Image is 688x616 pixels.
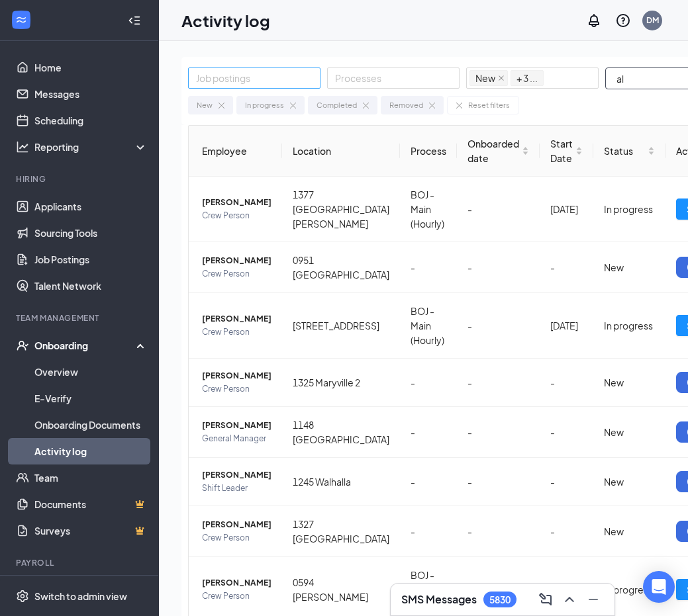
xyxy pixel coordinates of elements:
span: General Manager [202,432,271,445]
div: Hiring [16,173,145,185]
td: 0951 [GEOGRAPHIC_DATA] [282,242,400,293]
svg: UserCheck [16,339,29,352]
td: - [540,458,593,506]
span: Crew Person [202,531,271,545]
div: - [467,318,529,333]
a: Overview [34,359,148,385]
div: - [467,425,529,439]
td: BOJ - Main (Hourly) [400,293,457,359]
span: [PERSON_NAME] [202,196,271,209]
td: 1327 [GEOGRAPHIC_DATA] [282,506,400,557]
td: - [540,242,593,293]
div: New [604,524,655,539]
div: New [604,260,655,275]
a: E-Verify [34,385,148,412]
a: Scheduling [34,107,148,134]
div: In progress [604,318,655,333]
span: + 3 ... [516,71,538,85]
a: Sourcing Tools [34,220,148,246]
div: In progress [245,99,284,111]
h3: SMS Messages [401,592,477,607]
td: 1325 Maryville 2 [282,359,400,407]
span: Crew Person [202,326,271,339]
a: Onboarding Documents [34,412,148,438]
span: Onboarded date [467,136,519,165]
a: Activity log [34,438,148,464]
th: Process [400,126,457,177]
span: + 3 ... [511,70,544,86]
th: Start Date [540,126,593,177]
div: Reporting [34,140,148,154]
div: [DATE] [550,318,583,333]
div: - [467,524,529,539]
svg: ChevronUp [562,592,577,607]
div: 5830 [489,594,511,605]
div: Switch to admin view [34,590,127,603]
div: In progress [604,202,655,216]
svg: WorkstreamLogo [15,13,28,26]
div: Open Intercom Messenger [643,571,675,603]
td: - [540,359,593,407]
div: In progress [604,582,655,597]
svg: Collapse [128,14,141,27]
span: Crew Person [202,382,271,396]
td: 1148 [GEOGRAPHIC_DATA] [282,407,400,458]
a: Messages [34,81,148,107]
div: [DATE] [550,202,583,216]
svg: QuestionInfo [615,13,631,28]
td: [STREET_ADDRESS] [282,293,400,359]
a: SurveysCrown [34,517,148,544]
span: [PERSON_NAME] [202,576,271,590]
div: - [467,474,529,489]
td: - [400,407,457,458]
td: - [400,506,457,557]
a: Home [34,54,148,81]
td: BOJ - Main (Hourly) [400,177,457,242]
svg: ComposeMessage [538,592,554,607]
span: New [469,70,508,86]
button: Minimize [583,589,604,610]
div: New [604,425,655,439]
span: New [475,71,495,85]
div: - [467,202,529,216]
span: [PERSON_NAME] [202,369,271,382]
td: - [540,506,593,557]
span: [PERSON_NAME] [202,518,271,531]
div: Completed [317,99,357,111]
div: New [604,474,655,489]
div: Team Management [16,312,145,324]
div: [DATE] [550,582,583,597]
svg: Settings [16,590,29,603]
a: Team [34,464,148,491]
a: Applicants [34,193,148,220]
td: - [540,407,593,458]
div: New [604,375,655,390]
div: DM [646,15,659,26]
td: 1377 [GEOGRAPHIC_DATA][PERSON_NAME] [282,177,400,242]
div: - [467,375,529,390]
div: Reset filters [468,99,510,111]
span: close [498,75,505,81]
span: Crew Person [202,267,271,281]
th: Location [282,126,400,177]
svg: Notifications [586,13,602,28]
a: Talent Network [34,273,148,299]
td: - [400,359,457,407]
div: Removed [389,99,423,111]
div: - [467,582,529,597]
th: Status [593,126,665,177]
td: - [400,458,457,506]
svg: Minimize [585,592,601,607]
svg: Analysis [16,140,29,154]
button: ChevronUp [559,589,580,610]
div: - [467,260,529,275]
span: [PERSON_NAME] [202,468,271,482]
div: New [197,99,213,111]
span: [PERSON_NAME] [202,419,271,432]
span: Status [604,144,645,158]
span: Crew Person [202,209,271,222]
button: ComposeMessage [535,589,556,610]
h1: Activity log [181,9,270,32]
span: [PERSON_NAME] [202,312,271,326]
a: Job Postings [34,246,148,273]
